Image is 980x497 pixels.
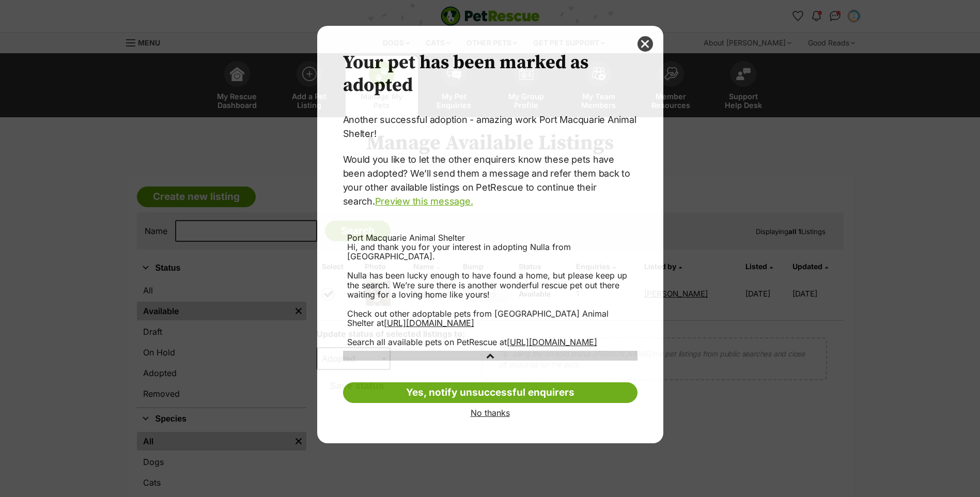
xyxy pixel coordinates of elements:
p: Another successful adoption - amazing work Port Macquarie Animal Shelter! [343,113,637,141]
a: [URL][DOMAIN_NAME] [507,337,597,347]
p: Would you like to let the other enquirers know these pets have been adopted? We’ll send them a me... [343,152,637,208]
div: Hi, and thank you for your interest in adopting Nulla from [GEOGRAPHIC_DATA]. Nulla has been luck... [347,242,633,347]
a: Yes, notify unsuccessful enquirers [343,382,637,403]
span: Port Macquarie Animal Shelter [347,232,465,243]
a: No thanks [343,408,637,417]
a: [URL][DOMAIN_NAME] [384,318,474,328]
button: close [637,36,653,52]
a: Preview this message. [375,196,473,207]
h2: Your pet has been marked as adopted [343,52,637,97]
